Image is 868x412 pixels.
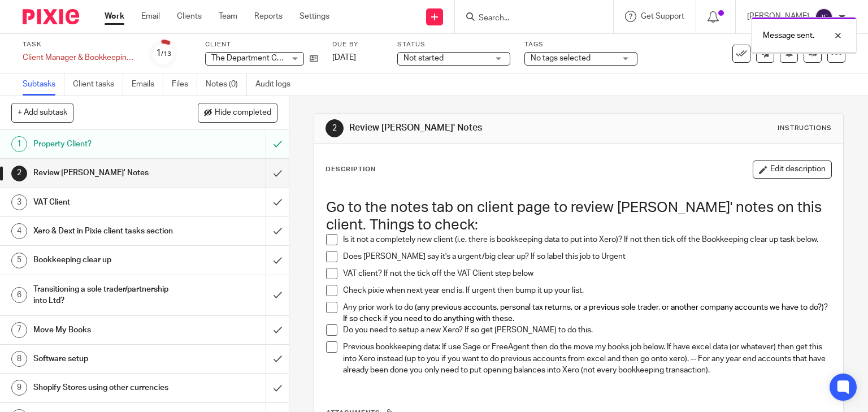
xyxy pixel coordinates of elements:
h1: Property Client? [33,136,181,153]
label: Due by [332,40,383,49]
a: Settings [300,11,329,22]
div: 1 [11,136,27,152]
a: Work [105,11,124,22]
div: 8 [11,351,27,367]
a: Files [172,73,197,96]
p: VAT client? If not the tick off the VAT Client step below [343,268,832,279]
a: Audit logs [255,73,299,96]
div: 2 [11,166,27,181]
div: 9 [11,380,27,396]
button: Hide completed [198,103,277,122]
label: Client [205,40,318,49]
div: 7 [11,322,27,338]
div: Client Manager &amp; Bookkeeping Onboarding Job [23,52,136,63]
h1: Move My Books [33,322,181,339]
div: 4 [11,223,27,239]
h1: Bookkeeping clear up [33,251,181,268]
span: [DATE] [332,54,356,62]
div: 3 [11,194,27,210]
div: 1 [156,47,171,60]
small: /13 [161,51,171,57]
div: 5 [11,253,27,268]
h1: Review [PERSON_NAME]' Notes [349,122,602,134]
span: The Department Collective Ltd (Formerly [PERSON_NAME] ST) [211,54,433,62]
p: Description [325,165,376,174]
p: Check pixie when next year end is. If urgent then bump it up your list. [343,285,832,296]
p: Do you need to setup a new Xero? If so get [PERSON_NAME] to do this. [343,324,832,336]
a: Client tasks [73,73,123,96]
p: Any prior work to do ( [343,302,832,325]
div: Client Manager & Bookkeeping Onboarding Job [23,52,136,63]
a: Reports [254,11,283,22]
div: 6 [11,287,27,303]
button: + Add subtask [11,103,73,122]
p: Previous bookkeeping data: If use Sage or FreeAgent then do the move my books job below. If have ... [343,341,832,376]
div: Instructions [778,124,832,133]
h1: Review [PERSON_NAME]' Notes [33,164,181,181]
span: Hide completed [215,109,271,118]
p: Message sent. [763,30,814,41]
img: svg%3E [815,8,833,26]
span: any previous accounts, personal tax returns, or a previous sole trader, or another company accoun... [343,303,830,323]
a: Email [141,11,160,22]
img: Pixie [23,9,79,24]
h1: VAT Client [33,194,181,211]
div: 2 [325,119,344,137]
span: Not started [403,54,444,62]
p: Does [PERSON_NAME] say it's a urgent/big clear up? If so label this job to Urgent [343,251,832,262]
label: Status [397,40,510,49]
span: No tags selected [531,54,591,62]
a: Emails [132,73,163,96]
a: Clients [177,11,202,22]
button: Edit description [753,161,832,179]
h1: Software setup [33,350,181,367]
h1: Transitioning a sole trader/partnership into Ltd? [33,281,181,310]
a: Team [219,11,237,22]
label: Task [23,40,136,49]
p: Is it not a completely new client (i.e. there is bookkeeping data to put into Xero)? If not then ... [343,234,832,245]
a: Subtasks [23,73,64,96]
h1: Go to the notes tab on client page to review [PERSON_NAME]' notes on this client. Things to check: [326,199,832,234]
a: Notes (0) [206,73,247,96]
h1: Xero & Dext in Pixie client tasks section [33,223,181,240]
h1: Shopify Stores using other currencies [33,379,181,396]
